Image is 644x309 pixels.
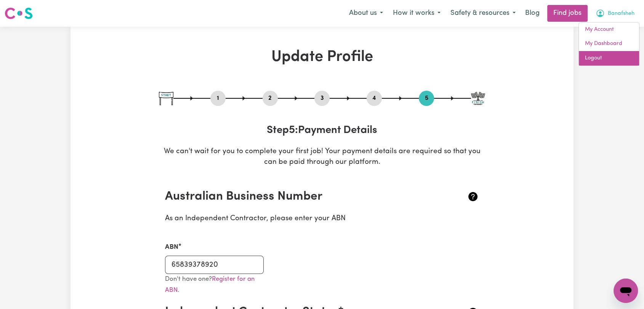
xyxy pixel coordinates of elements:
[314,93,330,103] button: Go to step 3
[5,6,33,20] img: Careseekers logo
[579,37,639,51] a: My Dashboard
[165,276,255,293] small: Don't have one?
[608,10,634,18] span: Banafsheh
[445,5,521,21] button: Safety & resources
[5,5,33,22] a: Careseekers logo
[579,51,639,66] a: Logout
[388,5,445,21] button: How it works
[165,189,427,204] h2: Australian Business Number
[578,22,639,66] div: My Account
[547,5,588,22] a: Find jobs
[263,93,278,103] button: Go to step 2
[591,5,639,21] button: My Account
[159,124,485,137] h3: Step 5 : Payment Details
[367,93,382,103] button: Go to step 4
[210,93,226,103] button: Go to step 1
[344,5,388,21] button: About us
[419,93,434,103] button: Go to step 5
[614,279,638,303] iframe: Button to launch messaging window
[165,256,264,274] input: e.g. 51 824 753 556
[159,146,485,168] p: We can't wait for you to complete your first job! Your payment details are required so that you c...
[165,242,178,252] label: ABN
[579,22,639,37] a: My Account
[165,213,479,224] p: As an Independent Contractor, please enter your ABN
[159,48,485,66] h1: Update Profile
[521,5,544,22] a: Blog
[165,276,255,293] a: Register for an ABN.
